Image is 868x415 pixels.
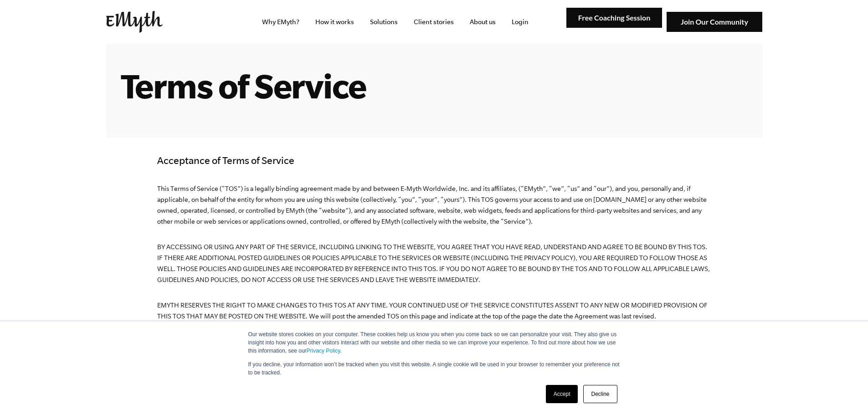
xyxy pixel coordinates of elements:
[157,183,711,227] p: This Terms of Service (“TOS”) is a legally binding agreement made by and between E-Myth Worldwide...
[566,8,662,28] img: Free Coaching Session
[157,300,711,322] p: EMYTH RESERVES THE RIGHT TO MAKE CHANGES TO THIS TOS AT ANY TIME. YOUR CONTINUED USE OF THE SERVI...
[307,348,340,354] a: Privacy Policy
[248,360,620,377] p: If you decline, your information won’t be tracked when you visit this website. A single cookie wi...
[157,241,711,285] p: BY ACCESSING OR USING ANY PART OF THE SERVICE, INCLUDING LINKING TO THE WEBSITE, YOU AGREE THAT Y...
[248,330,620,355] p: Our website stores cookies on your computer. These cookies help us know you when you come back so...
[121,66,748,106] h1: Terms of Service
[546,385,578,403] a: Accept
[583,385,617,403] a: Decline
[667,12,762,32] img: Join Our Community
[106,11,163,33] img: EMyth
[157,152,711,169] h4: Acceptance of Terms of Service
